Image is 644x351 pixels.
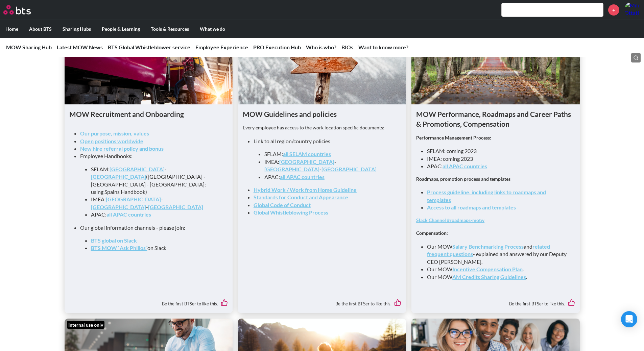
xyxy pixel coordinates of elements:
[427,162,569,170] li: APAC:
[91,244,217,252] li: on Slack
[195,44,248,50] a: Employee Experience
[452,266,523,272] a: Incentive Compensation Plan
[57,20,96,38] label: Sharing Hubs
[243,109,401,119] h1: MOW Guidelines and policies
[80,130,149,136] a: Our purpose, mission, values
[427,147,569,155] li: SELAM: coming 2023
[283,151,331,157] a: all SELAM countries
[452,274,526,280] a: AM Credits Sharing Guidelines
[416,135,491,141] strong: Performance Management Process:
[621,311,637,327] div: Open Intercom Messenger
[91,173,146,180] a: [GEOGRAPHIC_DATA]
[106,196,161,202] a: [GEOGRAPHIC_DATA]
[148,204,203,210] a: [GEOGRAPHIC_DATA]
[321,166,377,172] a: [GEOGRAPHIC_DATA]
[57,44,103,50] a: Latest MOW News
[243,124,401,131] p: Every employee has access to the work location specific documents:
[194,20,231,38] label: What we do
[427,243,569,266] li: Our MOW and - explained and answered by our Deputy CEO [PERSON_NAME].
[254,194,348,200] a: Standards for Conduct and Appearance
[427,204,516,210] a: Access to all roadmaps and templates
[253,44,301,50] a: PRO Execution Hub
[106,211,151,218] a: all APAC countries
[243,294,401,308] div: Be the first BTSer to like this.
[91,204,146,210] a: [GEOGRAPHIC_DATA]
[24,20,57,38] label: About BTS
[108,44,190,50] a: BTS Global Whistleblower service
[608,4,619,16] a: +
[80,152,222,218] li: Employee Handbooks:
[264,166,319,172] a: [GEOGRAPHIC_DATA]
[416,217,484,223] a: Slack Channel #roadmaps-motw
[91,166,217,196] li: SELAM: - ([GEOGRAPHIC_DATA] - [GEOGRAPHIC_DATA] - [GEOGRAPHIC_DATA]: using Spains Handbook)
[427,266,569,273] li: Our MOW .
[358,44,408,50] a: Want to know more?
[427,155,569,162] li: IMEA: coming 2023
[452,243,524,250] a: Salary Benchmarking Process
[264,150,390,158] li: SELAM:
[96,20,145,38] label: People & Learning
[427,273,569,281] li: Our MOW .
[69,109,228,119] h1: MOW Recruitment and Onboarding
[80,224,222,252] li: Our global information channels - please join:
[306,44,336,50] a: Who is who?
[280,174,325,180] a: all APAC countries
[341,44,353,50] a: BIOs
[624,2,641,18] img: Mili Ottati
[69,294,228,308] div: Be the first BTSer to like this.
[91,211,217,218] li: APAC:
[91,245,147,251] a: BTS MOW `Ask Philios´
[110,166,165,172] a: [GEOGRAPHIC_DATA]
[91,196,217,211] li: IMEA: - -
[416,230,448,236] strong: Compensation:
[145,20,194,38] label: Tools & Resources
[3,5,43,15] a: Go home
[264,173,390,181] li: APAC:
[6,44,52,50] a: MOW Sharing Hub
[443,163,487,169] a: all APAC countries
[279,158,334,165] a: [GEOGRAPHIC_DATA]
[254,186,357,193] a: Hybrid Work / Work from Home Guideline
[80,145,164,152] a: New hire referral policy and bonus
[91,237,137,244] a: BTS global on Slack
[427,189,546,203] a: Process guideline, including links to roadmaps and templates
[3,5,31,15] img: BTS Logo
[416,176,510,182] strong: Roadmaps, promotion process and templates
[416,109,575,129] h1: MOW Performance, Roadmaps and Career Paths & Promotions, Compensation
[80,138,143,144] a: Open positions worldwide
[254,209,328,216] a: Global Whistleblowing Process
[416,294,575,308] div: Be the first BTSer to like this.
[254,202,311,208] a: Global Code of Conduct
[264,158,390,173] li: IMEA: - -
[624,2,641,18] a: Profile
[67,321,104,329] div: Internal use only
[254,137,396,181] li: Link to all region/country policies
